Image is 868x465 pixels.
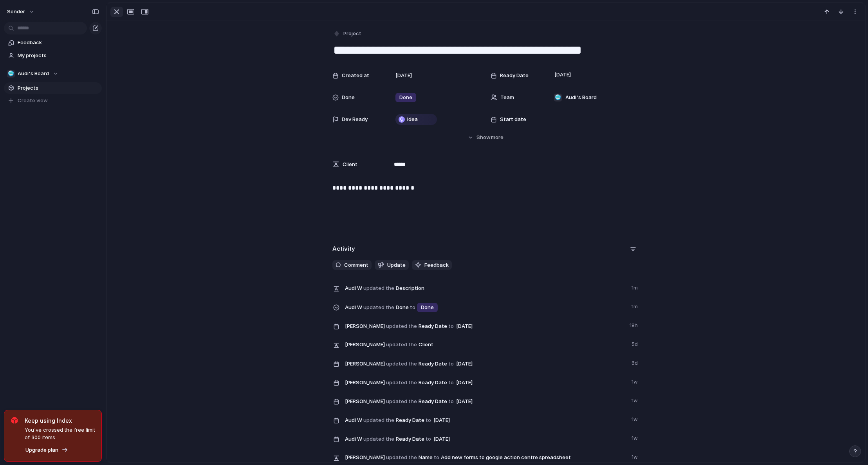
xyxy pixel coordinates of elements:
span: Audi's Board [18,70,49,78]
a: Feedback [4,37,102,49]
span: to [434,454,439,461]
button: sonder [4,5,39,18]
span: to [448,322,454,330]
span: [PERSON_NAME] [345,398,385,405]
span: [PERSON_NAME] [345,454,385,461]
span: 1w [632,376,639,386]
span: sonder [7,8,25,16]
span: to [426,435,431,443]
span: Dev Ready [342,116,368,123]
span: Ready Date [345,433,627,445]
span: My projects [18,52,99,60]
span: Created at [342,72,369,80]
span: 1w [632,395,639,405]
button: 🥶Audi's Board [4,68,102,80]
span: 18h [630,320,639,329]
span: updated the [386,341,417,349]
span: Show [476,134,491,141]
h2: Activity [332,244,355,253]
span: updated the [386,379,417,387]
button: Comment [332,260,372,270]
span: [PERSON_NAME] [345,322,385,330]
span: Idea [407,116,418,123]
span: Audi W [345,435,362,443]
div: 🥶 [554,94,562,101]
span: Done [399,94,412,101]
span: Comment [344,261,368,269]
span: Done [345,301,627,313]
span: [DATE] [454,397,475,406]
button: Showmore [332,130,639,145]
span: Audi W [345,304,362,311]
span: Ready Date [345,414,627,426]
span: updated the [386,454,417,461]
span: [DATE] [431,416,452,425]
span: Ready Date [345,376,627,388]
span: [DATE] [454,378,475,387]
span: 6d [632,358,639,367]
span: updated the [386,398,417,405]
span: Done [342,94,355,101]
span: updated the [386,360,417,368]
button: Project [332,28,364,40]
span: to [410,304,415,311]
span: to [448,379,454,387]
span: [PERSON_NAME] [345,360,385,368]
span: updated the [386,322,417,330]
span: Feedback [424,261,449,269]
span: Client [343,161,357,168]
span: Create view [18,97,48,105]
span: Team [500,94,514,101]
span: to [426,416,431,424]
span: updated the [363,284,394,292]
span: You've crossed the free limit of 300 items [25,426,95,441]
span: Audi's Board [565,94,597,101]
span: [PERSON_NAME] [345,341,385,349]
span: [DATE] [454,359,475,369]
span: to [448,360,454,368]
span: Keep using Index [25,416,95,425]
span: Upgrade plan [25,446,58,454]
span: [PERSON_NAME] [345,379,385,387]
span: updated the [363,416,394,424]
button: Feedback [412,260,452,270]
span: 1m [632,282,639,292]
span: more [491,134,503,141]
button: Update [375,260,409,270]
span: 1w [632,452,639,461]
span: Audi W [345,284,362,292]
span: [DATE] [395,72,412,80]
a: My projects [4,50,102,62]
span: Done [421,304,434,311]
span: [DATE] [552,70,573,80]
button: Upgrade plan [23,445,70,456]
span: [DATE] [454,322,475,331]
div: 🥶 [7,70,15,78]
span: Ready Date [345,358,627,369]
span: updated the [363,304,394,311]
span: Ready Date [345,395,627,407]
a: Projects [4,82,102,94]
span: [DATE] [431,434,452,444]
span: Audi W [345,416,362,424]
span: Update [387,261,406,269]
span: Feedback [18,39,99,47]
span: updated the [363,435,394,443]
span: Client [345,339,627,350]
span: 1w [632,433,639,442]
span: Projects [18,84,99,92]
span: Ready Date [345,320,625,332]
span: to [448,398,454,405]
span: 1m [632,301,639,311]
span: Start date [500,116,526,123]
span: Description [345,282,627,293]
span: Ready Date [500,72,529,80]
span: 5d [632,339,639,348]
span: Project [343,30,361,38]
span: 1w [632,414,639,423]
span: Name Add new forms to google action centre spreadsheet [345,452,627,463]
button: Create view [4,95,102,107]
